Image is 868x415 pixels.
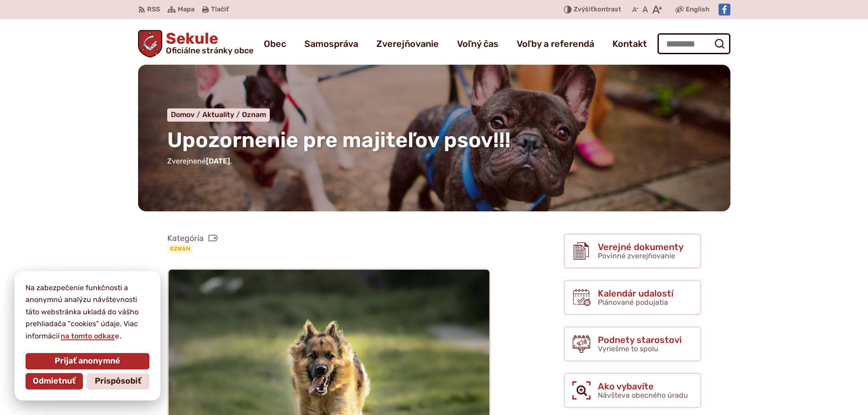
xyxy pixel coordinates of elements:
[60,332,120,340] a: na tomto odkaze
[719,4,730,15] img: Prejsť na Facebook stránku
[178,4,195,15] span: Mapa
[264,31,286,56] a: Obec
[564,280,701,315] a: Kalendár udalostí Plánované podujatia
[598,335,682,345] span: Podnety starostovi
[167,244,193,253] a: Oznam
[517,31,594,56] a: Voľby a referendá
[598,288,673,298] span: Kalendár udalostí
[457,31,498,56] a: Voľný čas
[33,376,76,386] span: Odmietnuť
[686,4,709,15] span: English
[166,46,253,55] span: Oficiálne stránky obce
[95,376,141,386] span: Prispôsobiť
[202,110,242,119] a: Aktuality
[206,157,230,165] span: [DATE]
[564,326,701,362] a: Podnety starostovi Vyriešme to spolu
[147,4,160,15] span: RSS
[304,31,358,56] a: Samospráva
[87,373,149,389] button: Prispôsobiť
[564,233,701,269] a: Verejné dokumenty Povinné zverejňovanie
[171,110,195,119] span: Domov
[138,30,163,57] img: Prejsť na domovskú stránku
[202,110,234,119] span: Aktuality
[564,373,701,408] a: Ako vybavíte Návšteva obecného úradu
[598,344,658,353] span: Vyriešme to spolu
[167,155,701,167] p: Zverejnené .
[162,31,253,55] span: Sekule
[138,30,254,57] a: Logo Sekule, prejsť na domovskú stránku.
[684,4,711,15] a: English
[167,128,511,153] span: Upozornenie pre majiteľov psov!!!
[26,282,149,342] p: Na zabezpečenie funkčnosti a anonymnú analýzu návštevnosti táto webstránka ukladá do vášho prehli...
[598,242,683,252] span: Verejné dokumenty
[167,233,218,244] span: Kategória
[574,6,621,14] span: kontrast
[55,356,120,366] span: Prijať anonymné
[376,31,439,56] a: Zverejňovanie
[211,6,229,14] span: Tlačiť
[598,251,675,260] span: Povinné zverejňovanie
[612,31,647,56] a: Kontakt
[598,391,688,400] span: Návšteva obecného úradu
[574,5,594,13] span: Zvýšiť
[598,298,668,307] span: Plánované podujatia
[598,381,688,391] span: Ako vybavíte
[26,353,149,369] button: Prijať anonymné
[171,110,202,119] a: Domov
[242,110,266,119] a: Oznam
[26,373,83,389] button: Odmietnuť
